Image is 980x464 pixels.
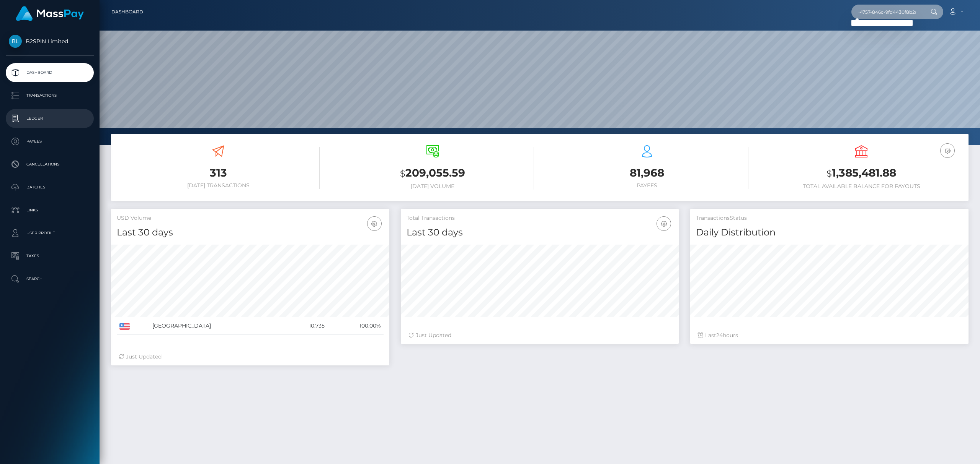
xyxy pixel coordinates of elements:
h6: Payees [546,182,748,189]
a: Taxes [6,247,94,266]
a: Search [6,269,94,289]
h6: [DATE] Volume [331,183,534,190]
a: User Profile [6,224,94,243]
small: $ [826,168,832,179]
div: Just Updated [119,353,382,361]
h4: Last 30 days [407,226,673,239]
span: B2SPIN Limited [6,38,94,45]
h5: Total Transactions [407,214,673,222]
a: Links [6,201,94,220]
p: Taxes [9,250,91,262]
h3: 81,968 [546,165,748,180]
h4: Daily Distribution [696,226,963,239]
div: Just Updated [408,331,671,339]
h3: 313 [117,165,320,180]
td: [GEOGRAPHIC_DATA] [150,317,283,335]
mh: Status [730,214,747,221]
td: 100.00% [327,317,383,335]
p: Transactions [9,90,91,101]
img: B2SPIN Limited [9,35,22,48]
h6: Total Available Balance for Payouts [760,183,963,190]
a: Dashboard [111,4,143,20]
h3: 209,055.59 [331,165,534,181]
a: Ledger [6,109,94,128]
h4: Last 30 days [117,226,384,239]
a: Cancellations [6,155,94,174]
a: Dashboard [6,63,94,82]
p: Search [9,273,91,285]
p: Payees [9,136,91,147]
small: $ [400,168,405,179]
span: 24 [716,332,723,339]
p: Links [9,204,91,216]
a: Payees [6,132,94,151]
p: Dashboard [9,67,91,78]
img: MassPay Logo [16,6,84,21]
h5: USD Volume [117,214,384,222]
td: 10,735 [283,317,327,335]
a: Transactions [6,86,94,105]
h5: Transactions [696,214,963,222]
p: Cancellations [9,159,91,170]
img: US.png [119,323,130,330]
a: Batches [6,178,94,197]
p: Ledger [9,113,91,124]
input: Search... [851,5,923,19]
div: Last hours [698,331,961,339]
h3: 1,385,481.88 [760,165,963,181]
p: Batches [9,182,91,193]
h6: [DATE] Transactions [117,182,320,189]
p: User Profile [9,227,91,239]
